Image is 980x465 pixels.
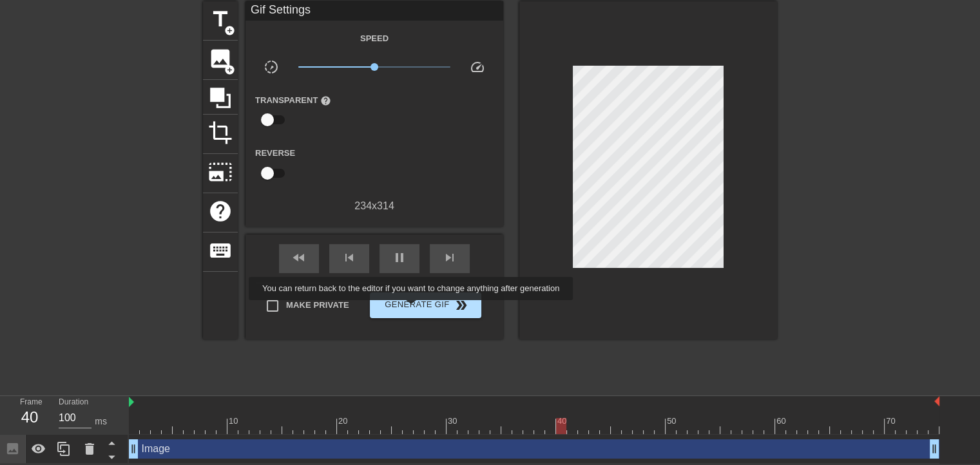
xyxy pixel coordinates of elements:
[208,160,233,184] span: photo_size_select_large
[224,64,235,75] span: add_circle
[264,59,279,75] span: slow_motion_video
[375,298,476,313] span: Generate Gif
[338,415,350,428] div: 20
[208,7,233,32] span: title
[370,292,481,318] button: Generate Gif
[127,442,140,455] span: drag_handle
[208,120,233,145] span: crop
[255,147,295,160] label: Reverse
[10,396,49,433] div: Frame
[776,415,788,428] div: 60
[470,59,485,75] span: speed
[245,198,503,214] div: 234 x 314
[442,250,457,265] span: skip_next
[934,396,939,406] img: bound-end.png
[557,415,569,428] div: 40
[886,415,898,428] div: 70
[320,95,331,106] span: help
[20,406,39,429] div: 40
[208,46,233,71] span: image
[667,415,678,428] div: 50
[224,25,235,36] span: add_circle
[229,415,240,428] div: 10
[392,250,407,265] span: pause
[360,32,389,45] label: Speed
[454,298,469,313] span: double_arrow
[59,399,88,406] label: Duration
[245,1,503,21] div: Gif Settings
[95,415,107,428] div: ms
[255,94,331,107] label: Transparent
[291,250,307,265] span: fast_rewind
[341,250,357,265] span: skip_previous
[448,415,459,428] div: 30
[208,238,233,263] span: keyboard
[928,442,941,455] span: drag_handle
[286,299,349,312] span: Make Private
[208,199,233,223] span: help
